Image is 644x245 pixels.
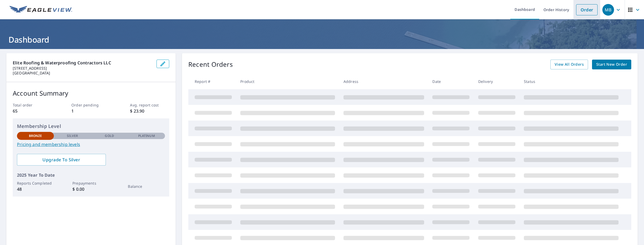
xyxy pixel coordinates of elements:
[17,154,106,166] a: Upgrade To Silver
[130,108,169,114] p: $ 23.90
[67,133,78,138] p: Silver
[29,133,42,138] p: Bronze
[17,141,165,148] a: Pricing and membership levels
[72,186,109,192] p: $ 0.00
[71,102,110,108] p: Order pending
[236,74,339,89] th: Product
[105,133,114,138] p: Gold
[138,133,155,138] p: Platinum
[188,74,236,89] th: Report #
[17,180,54,186] p: Reports Completed
[72,180,109,186] p: Prepayments
[128,184,165,189] p: Balance
[13,60,152,66] p: Elite Roofing & Waterproofing Contractors LLC
[602,4,614,16] div: MB
[596,61,627,68] span: Start New Order
[555,61,584,68] span: View All Orders
[71,108,110,114] p: 1
[6,34,638,45] h1: Dashboard
[21,157,102,163] span: Upgrade To Silver
[10,6,72,14] img: EV Logo
[13,108,52,114] p: 65
[428,74,474,89] th: Date
[17,186,54,192] p: 48
[474,74,520,89] th: Delivery
[188,60,233,69] p: Recent Orders
[520,74,623,89] th: Status
[17,123,165,130] p: Membership Level
[339,74,428,89] th: Address
[13,71,152,75] p: [GEOGRAPHIC_DATA]
[13,66,152,71] p: [STREET_ADDRESS]
[130,102,169,108] p: Avg. report cost
[592,60,631,69] a: Start New Order
[576,4,598,15] a: Order
[17,172,165,178] p: 2025 Year To Date
[13,102,52,108] p: Total order
[13,88,169,98] p: Account Summary
[550,60,588,69] a: View All Orders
